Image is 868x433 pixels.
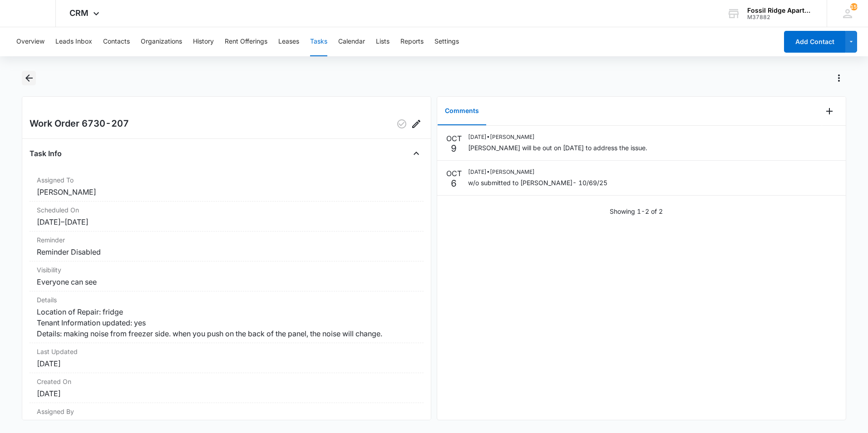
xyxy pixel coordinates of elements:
[37,175,416,185] dt: Assigned To
[103,27,130,56] button: Contacts
[376,27,390,56] button: Lists
[30,261,424,291] div: VisibilityEveryone can see
[37,276,416,287] dd: Everyone can see
[30,403,424,433] div: Assigned By[PERSON_NAME]
[468,133,647,141] p: [DATE] • [PERSON_NAME]
[409,146,424,161] button: Close
[37,235,416,245] dt: Reminder
[30,343,424,373] div: Last Updated[DATE]
[37,377,416,386] dt: Created On
[37,295,416,305] dt: Details
[225,27,267,56] button: Rent Offerings
[850,3,858,10] span: 159
[69,8,89,18] span: CRM
[278,27,299,56] button: Leases
[400,27,424,56] button: Reports
[30,117,129,131] h2: Work Order 6730-207
[37,358,416,369] dd: [DATE]
[832,71,846,85] button: Actions
[37,306,416,339] dd: Location of Repair: fridge Tenant Information updated: yes Details: making noise from freezer sid...
[55,27,92,56] button: Leads Inbox
[37,388,416,399] dd: [DATE]
[438,97,486,125] button: Comments
[451,144,457,153] p: 9
[22,71,36,85] button: Back
[30,291,424,343] div: DetailsLocation of Repair: fridge Tenant Information updated: yes Details: making noise from free...
[784,31,845,53] button: Add Contact
[451,179,457,188] p: 6
[30,148,62,159] h4: Task Info
[30,202,424,231] div: Scheduled On[DATE]–[DATE]
[37,216,416,227] dd: [DATE] – [DATE]
[37,205,416,215] dt: Scheduled On
[30,373,424,403] div: Created On[DATE]
[468,178,607,187] p: w/o submitted to [PERSON_NAME]- 10/69/25
[37,418,416,429] dd: [PERSON_NAME]
[747,7,814,14] div: account name
[747,14,814,20] div: account id
[16,27,44,56] button: Overview
[37,246,416,257] dd: Reminder Disabled
[37,407,416,416] dt: Assigned By
[193,27,214,56] button: History
[30,172,424,202] div: Assigned To[PERSON_NAME]
[37,347,416,356] dt: Last Updated
[434,27,459,56] button: Settings
[338,27,365,56] button: Calendar
[37,187,416,197] dd: [PERSON_NAME]
[37,265,416,275] dt: Visibility
[409,117,424,131] button: Edit
[446,133,462,144] p: OCT
[850,3,858,10] div: notifications count
[822,104,837,118] button: Add Comment
[468,168,607,176] p: [DATE] • [PERSON_NAME]
[446,168,462,179] p: OCT
[468,143,647,153] p: [PERSON_NAME] will be out on [DATE] to address the issue.
[30,231,424,261] div: ReminderReminder Disabled
[310,27,327,56] button: Tasks
[141,27,182,56] button: Organizations
[610,207,663,216] p: Showing 1-2 of 2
